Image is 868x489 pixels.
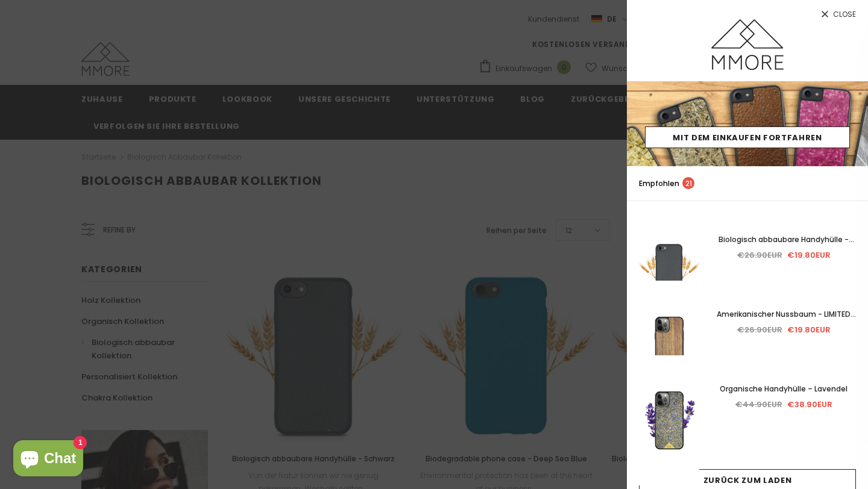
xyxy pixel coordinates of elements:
p: Empfohlen [639,177,694,190]
span: €19.80EUR [787,324,831,335]
span: Biologisch abbaubare Handyhülle - Schwarz [719,234,854,258]
span: €44.90EUR [735,399,782,410]
inbox-online-store-chat: Onlineshop-Chat von Shopify [10,440,87,479]
a: search [844,178,856,190]
a: Mit dem Einkaufen fortfahren [645,126,850,148]
a: Biologisch abbaubare Handyhülle - Schwarz [711,233,856,246]
span: 21 [682,177,694,189]
span: €26.90EUR [737,324,782,335]
a: Amerikanischer Nussbaum - LIMITED EDITION [711,308,856,321]
span: Close [833,11,856,18]
span: €19.80EUR [787,249,831,261]
span: €38.90EUR [787,399,832,410]
span: €26.90EUR [737,249,782,261]
span: Amerikanischer Nussbaum - LIMITED EDITION [717,309,856,332]
a: Organische Handyhülle – Lavendel [711,382,856,396]
span: Organische Handyhülle – Lavendel [720,384,848,394]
